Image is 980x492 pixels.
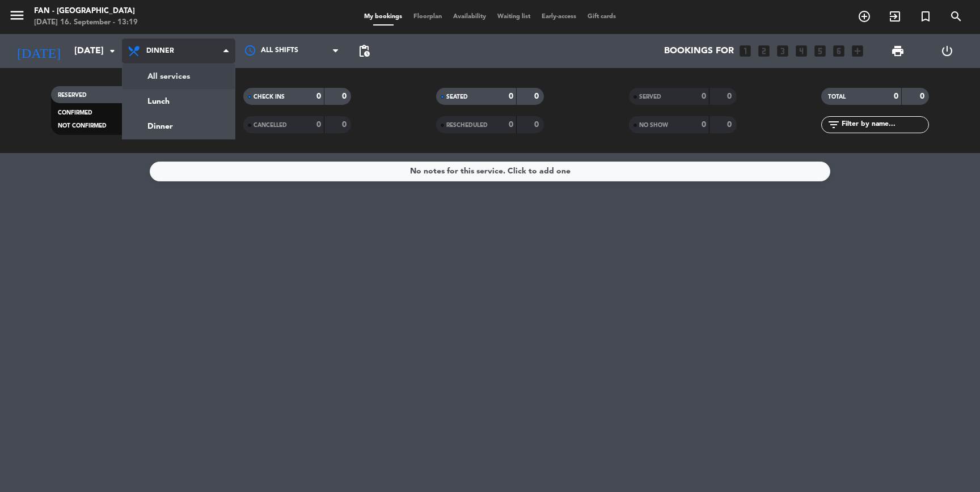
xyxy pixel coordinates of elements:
[850,44,865,58] i: add_box
[342,92,349,100] strong: 0
[831,44,846,58] i: looks_6
[534,121,541,129] strong: 0
[34,6,138,17] div: Fan - [GEOGRAPHIC_DATA]
[34,17,138,28] div: [DATE] 16. September - 13:19
[894,92,898,100] strong: 0
[408,14,447,20] span: Floorplan
[949,10,963,23] i: search
[254,94,285,100] span: CHECK INS
[639,122,668,128] span: NO SHOW
[342,121,349,129] strong: 0
[702,92,706,100] strong: 0
[146,47,174,55] span: Dinner
[828,94,846,100] span: TOTAL
[738,44,753,58] i: looks_one
[509,92,513,100] strong: 0
[664,46,734,57] span: Bookings for
[849,7,880,26] span: BOOK TABLE
[254,122,287,128] span: CANCELLED
[891,44,905,58] span: print
[880,7,910,26] span: WALK IN
[492,14,536,20] span: Waiting list
[888,10,902,23] i: exit_to_app
[582,14,622,20] span: Gift cards
[316,121,321,129] strong: 0
[58,92,87,98] span: RESERVED
[727,121,734,129] strong: 0
[910,7,941,26] span: Special reservation
[122,89,235,114] a: Lunch
[410,165,571,178] div: No notes for this service. Click to add one
[702,121,706,129] strong: 0
[536,14,582,20] span: Early-access
[509,121,513,129] strong: 0
[9,7,26,28] button: menu
[775,44,790,58] i: looks_3
[446,94,468,100] span: SEATED
[827,118,840,132] i: filter_list
[757,44,771,58] i: looks_two
[813,44,827,58] i: looks_5
[9,7,26,24] i: menu
[9,39,69,63] i: [DATE]
[122,64,235,89] a: All services
[794,44,809,58] i: looks_4
[58,123,107,129] span: NOT CONFIRMED
[357,44,371,58] span: pending_actions
[122,114,235,139] a: Dinner
[941,7,971,26] span: SEARCH
[446,122,488,128] span: RESCHEDULED
[920,92,927,100] strong: 0
[940,44,954,58] i: power_settings_new
[358,14,408,20] span: My bookings
[727,92,734,100] strong: 0
[639,94,661,100] span: SERVED
[447,14,492,20] span: Availability
[534,92,541,100] strong: 0
[316,92,321,100] strong: 0
[919,10,932,23] i: turned_in_not
[840,118,928,131] input: Filter by name...
[922,34,971,68] div: LOG OUT
[58,110,92,116] span: CONFIRMED
[105,44,119,58] i: arrow_drop_down
[857,10,871,23] i: add_circle_outline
